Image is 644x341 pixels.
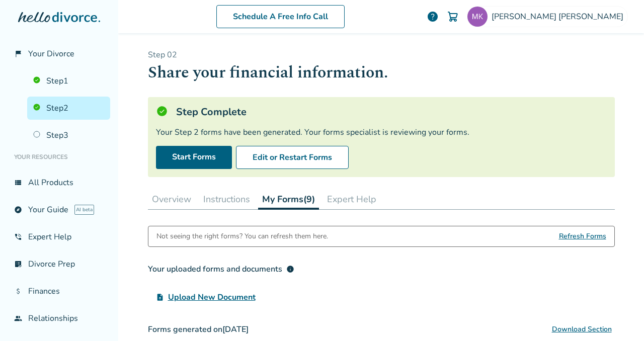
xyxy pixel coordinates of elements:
a: phone_in_talkExpert Help [8,225,110,248]
span: flag_2 [14,50,22,58]
a: list_alt_checkDivorce Prep [8,252,110,276]
img: mimimariemartindale@icloud.com [467,7,488,27]
button: Expert Help [323,189,380,209]
img: Cart [447,11,459,23]
span: attach_money [14,287,22,295]
a: groupRelationships [8,307,110,330]
span: Upload New Document [168,291,256,303]
span: Your Divorce [28,48,74,59]
span: group [14,314,22,322]
span: list_alt_check [14,260,22,268]
span: upload_file [156,293,164,301]
li: Your Resources [8,147,110,167]
span: info [286,265,294,273]
button: Overview [148,189,195,209]
button: Edit or Restart Forms [236,146,349,169]
a: Step2 [27,97,110,120]
span: view_list [14,179,22,187]
a: Schedule A Free Info Call [216,5,345,28]
a: help [427,11,439,23]
div: Not seeing the right forms? You can refresh them here. [156,226,328,246]
span: [PERSON_NAME] [PERSON_NAME] [492,11,627,22]
div: Your Step 2 forms have been generated. Your forms specialist is reviewing your forms. [156,127,607,138]
a: Step3 [27,124,110,147]
p: Step 0 2 [148,49,615,60]
button: Instructions [199,189,254,209]
button: My Forms(9) [258,189,319,210]
span: AI beta [74,205,94,215]
a: Start Forms [156,146,232,169]
span: Refresh Forms [559,226,606,246]
div: Your uploaded forms and documents [148,263,294,275]
button: Download Section [549,319,615,339]
span: explore [14,206,22,214]
h3: Forms generated on [DATE] [148,319,615,339]
iframe: Chat Widget [594,293,644,341]
a: flag_2Your Divorce [8,42,110,65]
a: Step1 [27,69,110,93]
a: attach_moneyFinances [8,280,110,303]
h5: Step Complete [176,105,247,119]
a: view_listAll Products [8,171,110,194]
span: phone_in_talk [14,233,22,241]
h1: Share your financial information. [148,60,615,85]
a: exploreYour GuideAI beta [8,198,110,221]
